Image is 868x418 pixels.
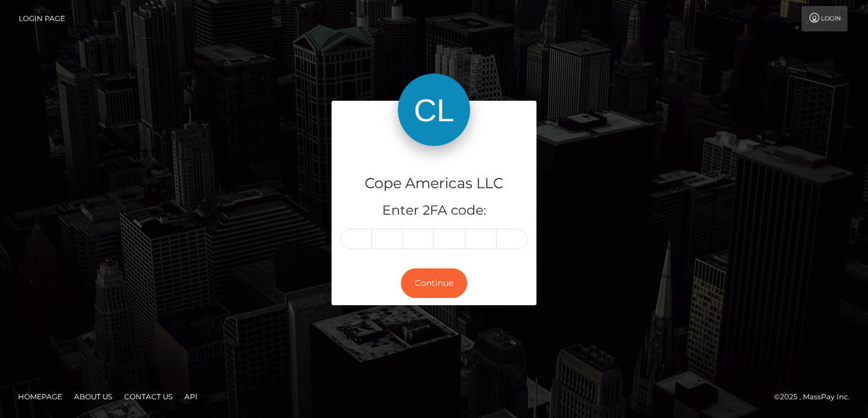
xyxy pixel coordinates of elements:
[398,74,470,146] img: Cope Americas LLC
[774,390,859,404] div: © 2025 , MassPay Inc.
[119,387,177,406] a: Contact Us
[180,387,203,406] a: API
[802,6,848,31] a: Login
[341,173,527,194] h4: Cope Americas LLC
[341,201,527,220] h5: Enter 2FA code:
[69,387,117,406] a: About Us
[19,6,65,31] a: Login Page
[13,387,67,406] a: Homepage
[401,268,467,298] button: Continue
